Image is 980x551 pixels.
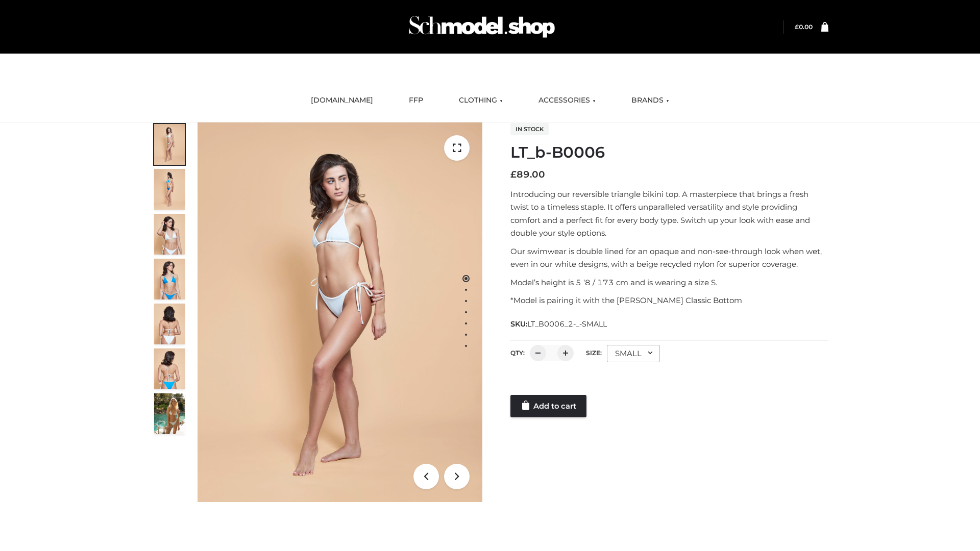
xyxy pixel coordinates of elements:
[510,318,608,330] span: SKU:
[510,349,525,357] label: QTY:
[154,393,185,434] img: Arieltop_CloudNine_AzureSky2.jpg
[154,169,185,210] img: ArielClassicBikiniTop_CloudNine_AzureSky_OW114ECO_2-scaled.jpg
[510,276,828,289] p: Model’s height is 5 ‘8 / 173 cm and is wearing a size S.
[510,188,828,240] p: Introducing our reversible triangle bikini top. A masterpiece that brings a fresh twist to a time...
[401,89,431,112] a: FFP
[510,143,828,162] h1: LT_b-B0006
[154,214,185,255] img: ArielClassicBikiniTop_CloudNine_AzureSky_OW114ECO_3-scaled.jpg
[607,345,660,362] div: SMALL
[586,349,602,357] label: Size:
[198,122,482,502] img: ArielClassicBikiniTop_CloudNine_AzureSky_OW114ECO_1
[510,123,549,135] span: In stock
[795,23,799,31] span: £
[154,259,185,299] img: ArielClassicBikiniTop_CloudNine_AzureSky_OW114ECO_4-scaled.jpg
[405,7,558,47] img: Schmodel Admin 964
[531,89,603,112] a: ACCESSORIES
[510,245,828,271] p: Our swimwear is double lined for an opaque and non-see-through look when wet, even in our white d...
[795,23,813,31] a: £0.00
[795,23,813,31] bdi: 0.00
[510,395,586,417] a: Add to cart
[510,169,517,180] span: £
[154,124,185,165] img: ArielClassicBikiniTop_CloudNine_AzureSky_OW114ECO_1-scaled.jpg
[510,169,545,180] bdi: 89.00
[510,294,828,307] p: *Model is pairing it with the [PERSON_NAME] Classic Bottom
[624,89,677,112] a: BRANDS
[303,89,381,112] a: [DOMAIN_NAME]
[154,304,185,344] img: ArielClassicBikiniTop_CloudNine_AzureSky_OW114ECO_7-scaled.jpg
[527,319,607,329] span: LT_B0006_2-_-SMALL
[451,89,510,112] a: CLOTHING
[154,348,185,389] img: ArielClassicBikiniTop_CloudNine_AzureSky_OW114ECO_8-scaled.jpg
